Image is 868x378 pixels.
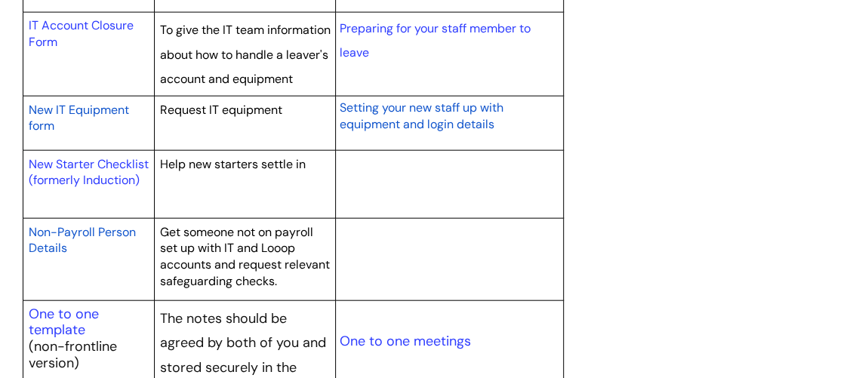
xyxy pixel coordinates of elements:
span: Get someone not on payroll set up with IT and Looop accounts and request relevant safeguarding ch... [160,224,330,289]
span: Request IT equipment [160,102,282,118]
span: Setting your new staff up with equipment and login details [339,100,503,132]
p: (non-frontline version) [29,339,149,371]
a: IT Account Closure Form [29,17,134,50]
a: Setting your new staff up with equipment and login details [339,98,503,133]
a: New Starter Checklist (formerly Induction) [29,156,149,189]
span: Help new starters settle in [160,156,306,172]
a: New IT Equipment form [29,100,129,135]
span: New IT Equipment form [29,102,129,134]
span: To give the IT team information about how to handle a leaver's account and equipment [160,22,331,87]
span: Non-Payroll Person Details [29,224,136,257]
a: One to one meetings [339,332,470,350]
a: Preparing for your staff member to leave [339,20,530,60]
a: One to one template [29,305,99,340]
a: Non-Payroll Person Details [29,223,136,257]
